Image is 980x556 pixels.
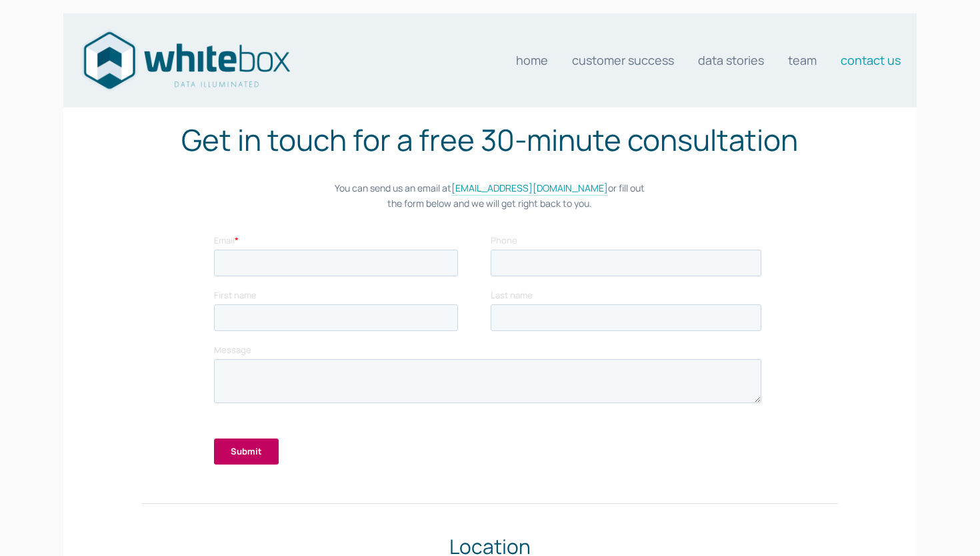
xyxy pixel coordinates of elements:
a: Customer Success [572,47,674,73]
a: [EMAIL_ADDRESS][DOMAIN_NAME] [451,182,608,196]
a: Home [516,47,548,73]
p: You can send us an email at or fill out the form below and we will get right back to you. [142,181,838,211]
a: Team [788,47,817,73]
img: Data consultants [79,27,293,93]
iframe: Form 0 [214,234,767,476]
h1: Get in touch for a free 30-minute consultation [142,117,838,162]
a: Contact us [841,47,901,73]
a: Data stories [698,47,764,73]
